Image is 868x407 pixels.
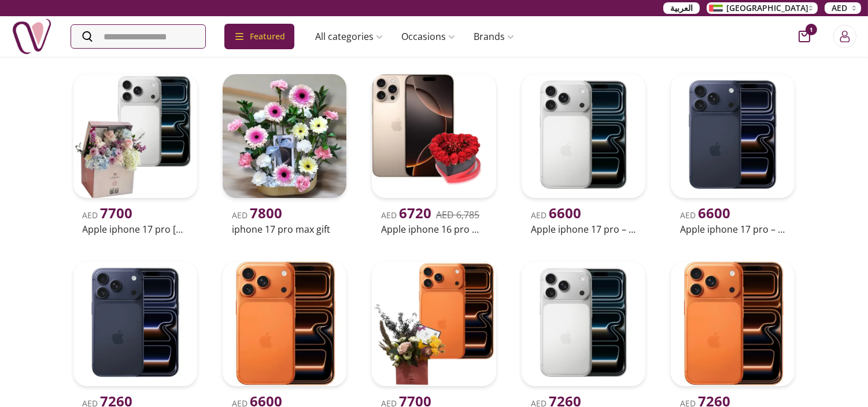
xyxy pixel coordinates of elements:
[367,69,500,239] a: uae-gifts-Apple iPhone 16 Pro Max GiftAED 6720AED 6,785Apple iphone 16 pro max gift
[69,69,202,239] a: uae-gifts-Apple iPhone 17 Pro Max Silver GIFTAED 7700Apple iphone 17 pro [PERSON_NAME] gift
[223,262,346,386] img: uae-gifts-Apple iPhone 17 Pro
[680,210,730,221] span: AED
[392,25,464,48] a: Occasions
[399,203,431,222] span: 6720
[71,25,205,48] input: Search
[549,203,581,222] span: 6600
[232,222,337,236] h2: iphone 17 pro max gift
[799,31,810,42] button: cart-button
[825,2,861,14] button: AED
[517,69,650,239] a: uae-gifts-Apple iPhone 17 Pro – SilverAED 6600Apple iphone 17 pro – silver
[372,262,496,386] img: uae-gifts-Apple iPhone 17 Pro Max gift
[223,74,346,198] img: uae-gifts-iPhone 17 Pro Max GIFT
[531,210,581,221] span: AED
[73,262,197,386] img: uae-gifts-Apple iPhone 17 Pro Max
[670,2,693,14] span: العربية
[531,222,636,236] h2: Apple iphone 17 pro – silver
[666,69,799,239] a: uae-gifts-Apple iPhone 17 Pro – Deep BlueAED 6600Apple iphone 17 pro – deep blue
[522,74,645,198] img: uae-gifts-Apple iPhone 17 Pro – Silver
[671,262,795,386] img: uae-gifts-iPhone 17 Pro Max
[73,74,197,198] img: uae-gifts-Apple iPhone 17 Pro Max Silver GIFT
[522,262,645,386] img: uae-gifts-Apple iPhone 17 Pro Max Silver
[680,222,785,236] h2: Apple iphone 17 pro – deep blue
[707,2,818,14] button: [GEOGRAPHIC_DATA]
[101,203,133,222] span: 7700
[806,24,817,35] span: 1
[832,2,847,14] span: AED
[306,25,392,48] a: All categories
[436,208,479,221] del: AED 6,785
[83,222,188,236] h2: Apple iphone 17 pro [PERSON_NAME] gift
[833,25,856,48] button: Login
[224,24,294,49] div: Featured
[698,203,730,222] span: 6600
[464,25,523,48] a: Brands
[218,69,351,239] a: uae-gifts-iPhone 17 Pro Max GIFTAED 7800iphone 17 pro max gift
[83,210,133,221] span: AED
[381,210,431,221] span: AED
[250,203,282,222] span: 7800
[12,16,52,57] img: Nigwa-uae-gifts
[381,222,486,236] h2: Apple iphone 16 pro max gift
[232,210,282,221] span: AED
[671,74,795,198] img: uae-gifts-Apple iPhone 17 Pro – Deep Blue
[726,2,808,14] span: [GEOGRAPHIC_DATA]
[709,5,723,12] img: Arabic_dztd3n.png
[372,74,496,198] img: uae-gifts-Apple iPhone 16 Pro Max Gift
